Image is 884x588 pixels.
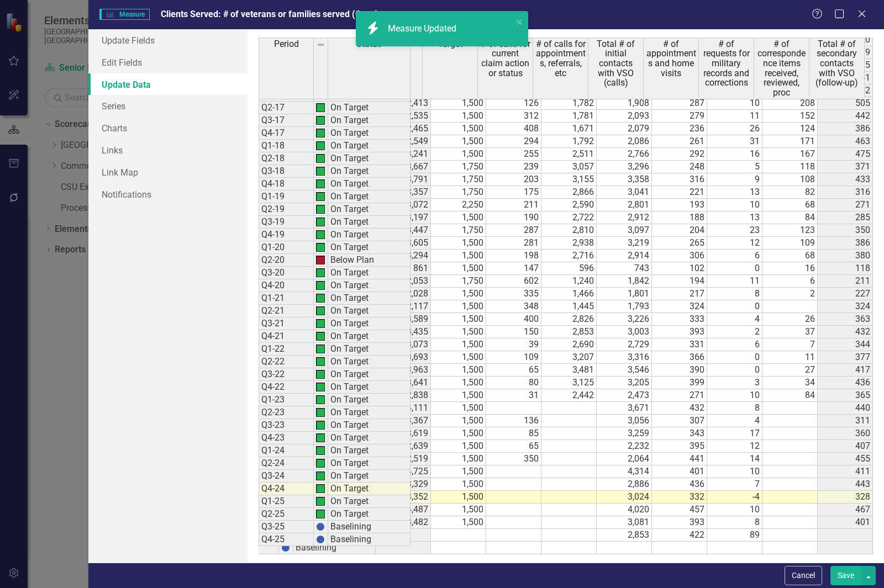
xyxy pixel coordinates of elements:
[597,161,652,173] td: 3,296
[316,154,325,163] img: qoi8+tDX1Cshe4MRLoHWif8bEvsCPCNk57B6+9lXPthTOQ7A3rnoEaU+zTknrDqvQEDZRz6ZrJ6BwAAAAASUVORK5CYII=
[597,186,652,199] td: 3,041
[541,173,597,186] td: 3,155
[328,394,411,406] td: On Target
[652,300,707,313] td: 324
[486,262,541,275] td: 147
[316,116,325,125] img: qoi8+tDX1Cshe4MRLoHWif8bEvsCPCNk57B6+9lXPthTOQ7A3rnoEaU+zTknrDqvQEDZRz6ZrJ6BwAAAAASUVORK5CYII=
[707,351,762,364] td: 0
[486,415,541,427] td: 136
[431,288,486,300] td: 1,500
[259,152,314,165] td: Q2-18
[762,135,818,148] td: 171
[597,402,652,415] td: 3,671
[328,432,411,444] td: On Target
[431,275,486,288] td: 1,750
[818,415,873,427] td: 311
[431,250,486,262] td: 1,500
[328,216,411,229] td: On Target
[597,427,652,440] td: 3,259
[431,237,486,250] td: 1,500
[652,415,707,427] td: 307
[707,377,762,389] td: 3
[431,351,486,364] td: 1,500
[541,161,597,173] td: 3,057
[707,262,762,275] td: 0
[328,229,411,241] td: On Target
[486,161,541,173] td: 239
[762,313,818,326] td: 26
[316,332,325,341] img: qoi8+tDX1Cshe4MRLoHWif8bEvsCPCNk57B6+9lXPthTOQ7A3rnoEaU+zTknrDqvQEDZRz6ZrJ6BwAAAAASUVORK5CYII=
[597,288,652,300] td: 1,801
[652,135,707,148] td: 261
[762,250,818,262] td: 68
[259,127,314,140] td: Q4-17
[259,305,314,317] td: Q2-21
[707,364,762,377] td: 0
[259,317,314,330] td: Q3-21
[762,224,818,237] td: 123
[328,368,411,381] td: On Target
[652,199,707,211] td: 193
[486,211,541,224] td: 190
[597,237,652,250] td: 3,219
[597,262,652,275] td: 743
[316,268,325,277] img: qoi8+tDX1Cshe4MRLoHWif8bEvsCPCNk57B6+9lXPthTOQ7A3rnoEaU+zTknrDqvQEDZRz6ZrJ6BwAAAAASUVORK5CYII=
[597,110,652,123] td: 2,093
[328,114,411,127] td: On Target
[328,305,411,317] td: On Target
[316,421,325,430] img: qoi8+tDX1Cshe4MRLoHWif8bEvsCPCNk57B6+9lXPthTOQ7A3rnoEaU+zTknrDqvQEDZRz6ZrJ6BwAAAAASUVORK5CYII=
[486,97,541,110] td: 126
[486,288,541,300] td: 335
[486,377,541,389] td: 80
[652,161,707,173] td: 248
[762,377,818,389] td: 34
[652,262,707,275] td: 102
[316,230,325,239] img: qoi8+tDX1Cshe4MRLoHWif8bEvsCPCNk57B6+9lXPthTOQ7A3rnoEaU+zTknrDqvQEDZRz6ZrJ6BwAAAAASUVORK5CYII=
[652,237,707,250] td: 265
[762,123,818,135] td: 124
[328,279,411,292] td: On Target
[762,326,818,338] td: 37
[652,364,707,377] td: 390
[541,288,597,300] td: 1,466
[597,364,652,377] td: 3,546
[328,419,411,432] td: On Target
[431,224,486,237] td: 1,750
[818,364,873,377] td: 417
[652,288,707,300] td: 217
[259,216,314,229] td: Q3-19
[486,237,541,250] td: 281
[707,313,762,326] td: 4
[652,377,707,389] td: 399
[541,237,597,250] td: 2,938
[431,377,486,389] td: 1,500
[818,326,873,338] td: 432
[541,338,597,351] td: 2,690
[316,256,325,264] img: wIrsPgAyvgjFZwaqX7ADigmGAP6+Ifk4GIoDCfUNBwoDALshCoa0vJUZAAAAAElFTkSuQmCC
[328,127,411,140] td: On Target
[541,148,597,161] td: 2,511
[597,338,652,351] td: 2,729
[652,224,707,237] td: 204
[597,135,652,148] td: 2,086
[431,173,486,186] td: 1,750
[316,370,325,379] img: qoi8+tDX1Cshe4MRLoHWif8bEvsCPCNk57B6+9lXPthTOQ7A3rnoEaU+zTknrDqvQEDZRz6ZrJ6BwAAAAASUVORK5CYII=
[259,368,314,381] td: Q3-22
[259,394,314,406] td: Q1-23
[541,351,597,364] td: 3,207
[707,186,762,199] td: 13
[762,199,818,211] td: 68
[818,377,873,389] td: 436
[88,161,248,183] a: Link Map
[316,179,325,188] img: qoi8+tDX1Cshe4MRLoHWif8bEvsCPCNk57B6+9lXPthTOQ7A3rnoEaU+zTknrDqvQEDZRz6ZrJ6BwAAAAASUVORK5CYII=
[316,319,325,328] img: qoi8+tDX1Cshe4MRLoHWif8bEvsCPCNk57B6+9lXPthTOQ7A3rnoEaU+zTknrDqvQEDZRz6ZrJ6BwAAAAASUVORK5CYII=
[597,351,652,364] td: 3,316
[707,275,762,288] td: 11
[259,102,314,114] td: Q2-17
[818,402,873,415] td: 440
[431,186,486,199] td: 1,750
[88,95,248,117] a: Series
[259,381,314,394] td: Q4-22
[328,241,411,254] td: On Target
[707,199,762,211] td: 10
